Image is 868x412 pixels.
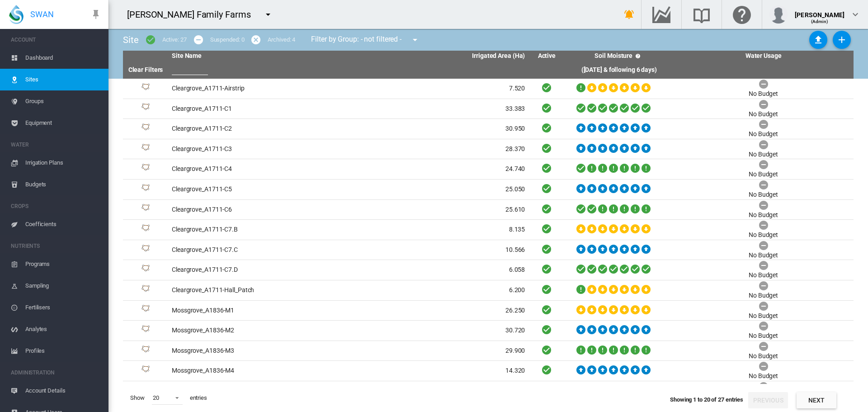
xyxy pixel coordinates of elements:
[123,79,854,99] tr: Site Id: 38160 Cleargrove_A1711-Airstrip 7.520 No Budget
[168,280,349,300] td: Cleargrove_A1711-Hall_Patch
[797,392,836,408] button: Next
[620,5,638,24] button: icon-bell-ring
[123,159,854,180] tr: Site Id: 38173 Cleargrove_A1711-C4 24.740 No Budget
[168,180,349,199] td: Cleargrove_A1711-C5
[140,245,151,256] img: 1.svg
[749,291,778,300] div: No Budget
[140,305,151,316] img: 1.svg
[749,251,778,260] div: No Budget
[410,34,420,45] md-icon: icon-menu-down
[25,340,101,362] span: Profiles
[123,341,854,361] tr: Site Id: 38183 Mossgrove_A1836-M3 29.900 No Budget
[836,34,847,45] md-icon: icon-plus
[123,220,854,240] tr: Site Id: 39629 Cleargrove_A1711-C7.B 8.135 No Budget
[349,361,529,381] td: 14.320
[123,280,854,301] tr: Site Id: 38171 Cleargrove_A1711-Hall_Patch 6.200 No Budget
[25,380,101,402] span: Account Details
[123,119,854,139] tr: Site Id: 38162 Cleargrove_A1711-C2 30.950 No Budget
[127,103,165,114] div: Site Id: 38164
[127,83,165,94] div: Site Id: 38160
[349,200,529,220] td: 25.610
[349,280,529,300] td: 6.200
[123,34,139,45] span: Site
[769,5,788,24] img: profile.jpg
[749,130,778,139] div: No Budget
[123,260,854,280] tr: Site Id: 39631 Cleargrove_A1711-C7.D 6.058 No Budget
[123,139,854,160] tr: Site Id: 38161 Cleargrove_A1711-C3 28.370 No Budget
[140,346,151,356] img: 1.svg
[749,271,778,280] div: No Budget
[127,8,259,21] div: [PERSON_NAME] Family Farms
[632,51,643,62] md-icon: icon-help-circle
[11,365,101,380] span: ADMINISTRATION
[749,312,778,321] div: No Budget
[168,99,349,119] td: Cleargrove_A1711-C1
[11,137,101,152] span: WATER
[123,180,854,200] tr: Site Id: 38172 Cleargrove_A1711-C5 25.050 No Budget
[127,245,165,256] div: Site Id: 39630
[168,220,349,240] td: Cleargrove_A1711-C7.B
[25,47,101,69] span: Dashboard
[673,51,854,62] th: Water Usage
[25,69,101,90] span: Sites
[11,33,101,47] span: ACCOUNT
[127,346,165,356] div: Site Id: 38183
[349,79,529,99] td: 7.520
[349,321,529,341] td: 30.720
[349,139,529,159] td: 28.370
[123,321,854,341] tr: Site Id: 38184 Mossgrove_A1836-M2 30.720 No Budget
[168,79,349,99] td: Cleargrove_A1711-Airstrip
[813,34,824,45] md-icon: icon-upload
[140,365,151,376] img: 1.svg
[123,240,854,260] tr: Site Id: 39630 Cleargrove_A1711-C7.C 10.566 No Budget
[268,36,295,44] div: Archived: 4
[168,139,349,159] td: Cleargrove_A1711-C3
[30,9,54,20] span: SWAN
[140,184,151,195] img: 1.svg
[127,123,165,134] div: Site Id: 38162
[304,31,427,49] div: Filter by Group: - not filtered -
[349,301,529,321] td: 26.250
[168,260,349,280] td: Cleargrove_A1711-C7.D
[168,381,349,401] td: Mossgrove_A1836-M5
[127,305,165,316] div: Site Id: 38180
[749,110,778,119] div: No Budget
[749,372,778,381] div: No Budget
[186,390,211,406] span: entries
[140,265,151,275] img: 1.svg
[123,301,854,321] tr: Site Id: 38180 Mossgrove_A1836-M1 26.250 No Budget
[651,9,672,20] md-icon: Go to the Data Hub
[749,231,778,240] div: No Budget
[127,164,165,175] div: Site Id: 38173
[25,112,101,134] span: Equipment
[528,51,565,62] th: Active
[127,144,165,155] div: Site Id: 38161
[25,318,101,340] span: Analytes
[25,253,101,275] span: Programs
[123,99,854,119] tr: Site Id: 38164 Cleargrove_A1711-C1 33.383 No Budget
[749,170,778,179] div: No Budget
[25,174,101,195] span: Budgets
[833,31,851,49] button: Add New Site, define start date
[749,211,778,220] div: No Budget
[168,200,349,220] td: Cleargrove_A1711-C6
[168,361,349,381] td: Mossgrove_A1836-M4
[25,152,101,174] span: Irrigation Plans
[25,275,101,297] span: Sampling
[565,51,673,62] th: Soil Moisture
[127,285,165,296] div: Site Id: 38171
[140,204,151,215] img: 1.svg
[168,341,349,361] td: Mossgrove_A1836-M3
[670,396,743,403] span: Showing 1 to 20 of 27 entries
[127,325,165,336] div: Site Id: 38184
[263,9,274,20] md-icon: icon-menu-down
[140,103,151,114] img: 1.svg
[123,381,854,402] tr: Site Id: 38192 Mossgrove_A1836-M5 15.480 No Budget
[349,240,529,260] td: 10.566
[128,66,163,73] a: Clear Filters
[691,9,712,20] md-icon: Search the knowledge base
[349,51,529,62] th: Irrigated Area (Ha)
[809,31,827,49] button: Sites Bulk Import
[25,90,101,112] span: Groups
[349,220,529,240] td: 8.135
